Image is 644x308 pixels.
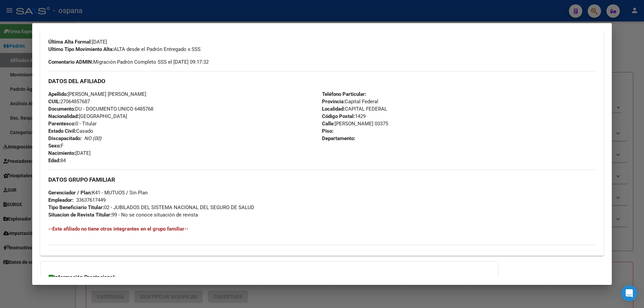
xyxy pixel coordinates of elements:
span: 99 - No se conoce situación de revista [48,212,198,218]
span: F [48,143,63,149]
strong: Teléfono Particular: [322,91,366,97]
h4: --Este afiliado no tiene otros integrantes en el grupo familiar-- [48,225,596,233]
strong: Provincia: [322,99,345,105]
span: 0 - Titular [48,121,97,127]
strong: Documento: [48,106,75,112]
strong: Ultimo Tipo Movimiento Alta: [48,46,114,52]
span: Migración Padrón Completo SSS el [DATE] 09:17:32 [48,58,209,66]
strong: Tipo Beneficiario Titular: [48,204,104,210]
span: [PERSON_NAME] 03375 [322,121,388,127]
span: Casado [48,128,93,134]
strong: Apellido: [48,91,68,97]
strong: Empleador: [48,197,73,203]
strong: Estado Civil: [48,128,76,134]
strong: CUIL: [48,99,60,105]
span: 27064857687 [48,99,90,105]
div: Open Intercom Messenger [621,285,637,301]
span: 02 - JUBILADOS DEL SISTEMA NACIONAL DEL SEGURO DE SALUD [48,204,254,210]
span: [GEOGRAPHIC_DATA] [48,113,127,119]
span: ALTA desde el Padrón Entregado x SSS [48,46,201,52]
div: 33637617449 [76,196,106,204]
strong: Código Postal: [322,113,355,119]
h3: DATOS DEL AFILIADO [48,77,596,85]
strong: Gerenciador / Plan: [48,190,92,196]
i: NO (00) [84,135,101,141]
strong: Edad: [48,158,60,164]
strong: Nacimiento: [48,150,75,156]
span: 1429 [322,113,366,119]
span: K41 - MUTUOS / Sin Plan [48,190,148,196]
span: 84 [48,158,66,164]
strong: Última Alta Formal: [48,39,92,45]
strong: Situacion de Revista Titular: [48,212,112,218]
strong: Comentario ADMIN: [48,59,93,65]
strong: Discapacitado: [48,135,82,141]
strong: Departamento: [322,135,355,141]
strong: Nacionalidad: [48,113,79,119]
span: [DATE] [48,39,107,45]
h3: DATOS GRUPO FAMILIAR [48,176,596,183]
span: [PERSON_NAME] [PERSON_NAME] [48,91,146,97]
span: DU - DOCUMENTO UNICO 6485768 [48,106,153,112]
strong: Sexo: [48,143,61,149]
strong: Localidad: [322,106,345,112]
span: CAPITAL FEDERAL [322,106,387,112]
span: Capital Federal [322,99,378,105]
strong: Piso: [322,128,333,134]
strong: Calle: [322,121,335,127]
span: [DATE] [48,150,91,156]
strong: Parentesco: [48,121,75,127]
h3: Información Prestacional: [49,273,490,282]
